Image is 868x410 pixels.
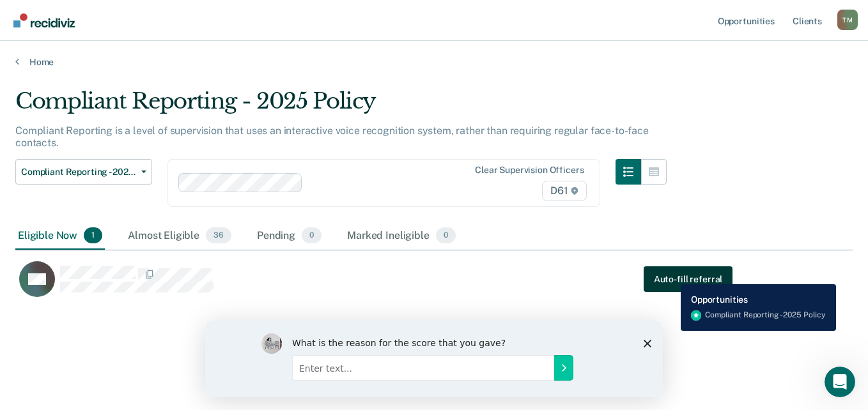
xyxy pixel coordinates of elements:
[13,13,75,27] img: Recidiviz
[542,181,586,201] span: D61
[345,222,458,250] div: Marked Ineligible0
[644,266,732,292] button: Auto-fill referral
[125,222,234,250] div: Almost Eligible36
[15,125,649,149] p: Compliant Reporting is a level of supervision that uses an interactive voice recognition system, ...
[15,88,667,125] div: Compliant Reporting - 2025 Policy
[475,165,584,176] div: Clear supervision officers
[825,367,855,397] iframe: Intercom live chat
[84,227,102,244] span: 1
[15,56,853,68] a: Home
[205,321,663,397] iframe: Survey by Kim from Recidiviz
[254,222,324,250] div: Pending0
[837,10,858,30] div: T M
[15,159,152,185] button: Compliant Reporting - 2025 Policy
[644,266,732,292] a: Navigate to form link
[15,222,105,250] div: Eligible Now1
[21,167,136,178] span: Compliant Reporting - 2025 Policy
[206,227,231,244] span: 36
[302,227,322,244] span: 0
[837,10,858,30] button: Profile dropdown button
[436,227,456,244] span: 0
[15,261,748,312] div: CaseloadOpportunityCell-00625539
